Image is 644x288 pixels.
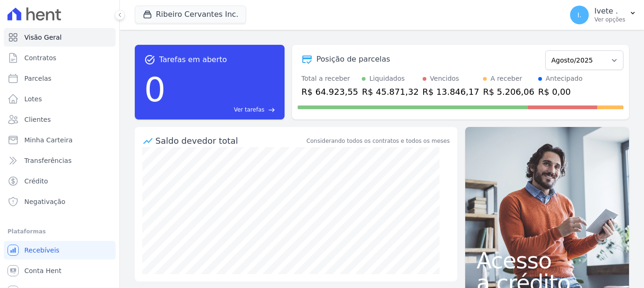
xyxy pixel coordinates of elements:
[4,110,116,129] a: Clientes
[169,105,275,114] a: Ver tarefas east
[7,226,112,237] div: Plataformas
[144,65,166,114] div: 0
[4,28,116,47] a: Visão Geral
[476,249,618,272] span: Acesso
[316,54,390,65] div: Posição de parcelas
[24,74,51,83] span: Parcelas
[546,74,583,84] div: Antecipado
[4,69,116,88] a: Parcelas
[4,192,116,211] a: Negativação
[594,16,625,23] p: Ver opções
[24,197,66,206] span: Negativação
[24,94,42,104] span: Lotes
[24,156,72,165] span: Transferências
[24,135,73,145] span: Minha Carteira
[301,74,358,84] div: Total a receber
[268,106,275,113] span: east
[4,261,116,280] a: Conta Hent
[301,85,358,98] div: R$ 64.923,55
[4,131,116,149] a: Minha Carteira
[4,90,116,108] a: Lotes
[24,53,56,63] span: Contratos
[24,266,61,275] span: Conta Hent
[362,85,418,98] div: R$ 45.871,32
[369,74,405,84] div: Liquidados
[538,85,583,98] div: R$ 0,00
[144,54,155,65] span: task_alt
[4,49,116,67] a: Contratos
[234,105,264,114] span: Ver tarefas
[155,134,305,147] div: Saldo devedor total
[307,137,450,145] div: Considerando todos os contratos e todos os meses
[24,246,59,255] span: Recebíveis
[430,74,459,84] div: Vencidos
[24,115,51,124] span: Clientes
[594,7,625,16] p: Ivete .
[4,241,116,260] a: Recebíveis
[563,2,644,28] button: I. Ivete . Ver opções
[4,172,116,190] a: Crédito
[490,74,522,84] div: A receber
[135,6,246,23] button: Ribeiro Cervantes Inc.
[4,151,116,170] a: Transferências
[159,54,227,65] span: Tarefas em aberto
[24,176,48,186] span: Crédito
[423,85,479,98] div: R$ 13.846,17
[24,33,62,42] span: Visão Geral
[483,85,534,98] div: R$ 5.206,06
[578,12,582,18] span: I.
